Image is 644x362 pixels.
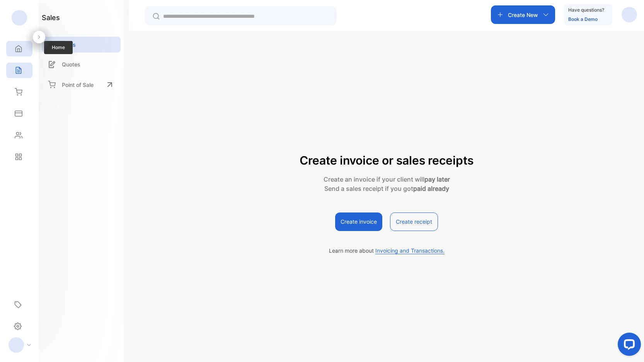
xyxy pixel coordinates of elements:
h1: sales [42,12,60,23]
p: Have questions? [568,6,604,14]
p: Create invoice or sales receipts [300,152,474,169]
a: Book a Demo [568,16,598,22]
p: Quotes [62,60,80,68]
button: Create invoice [335,212,382,231]
p: Create an invoice if your client will [300,175,474,184]
p: Point of Sale [62,81,94,89]
strong: pay later [424,175,450,183]
strong: paid already [413,185,449,192]
a: Sales [42,37,121,53]
p: Send a sales receipt if you got [300,184,474,193]
p: Sales [62,41,76,49]
span: Invoicing and Transactions. [375,247,445,254]
iframe: LiveChat chat widget [612,330,644,362]
p: Learn more about [329,246,445,255]
button: Create New [491,5,555,24]
button: Create receipt [390,212,438,231]
a: Quotes [42,56,121,72]
p: Create New [508,11,538,19]
a: Point of Sale [42,76,121,93]
span: Home [44,41,73,54]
